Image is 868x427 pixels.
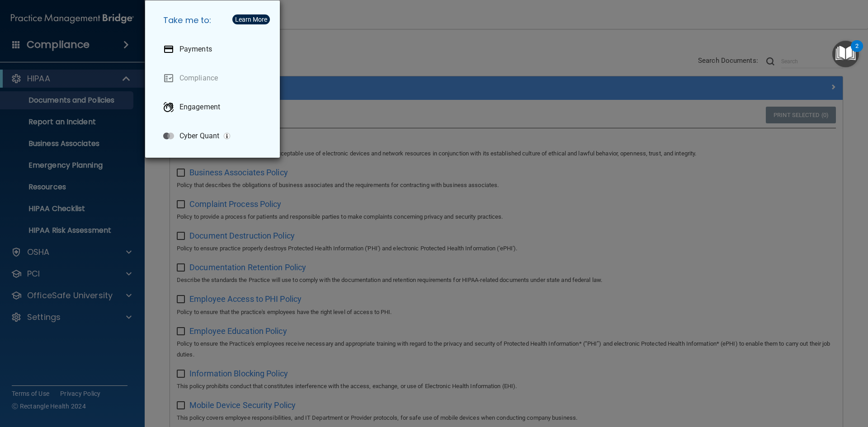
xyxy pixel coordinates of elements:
[156,123,273,149] a: Cyber Quant
[156,66,273,91] a: Compliance
[855,46,859,58] div: 2
[156,8,273,33] h5: Take me to:
[179,131,219,141] p: Cyber Quant
[232,14,270,24] button: Learn More
[832,41,859,67] button: Open Resource Center, 2 new notifications
[179,103,220,112] p: Engagement
[156,94,273,120] a: Engagement
[179,45,212,54] p: Payments
[235,16,267,23] div: Learn More
[156,37,273,62] a: Payments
